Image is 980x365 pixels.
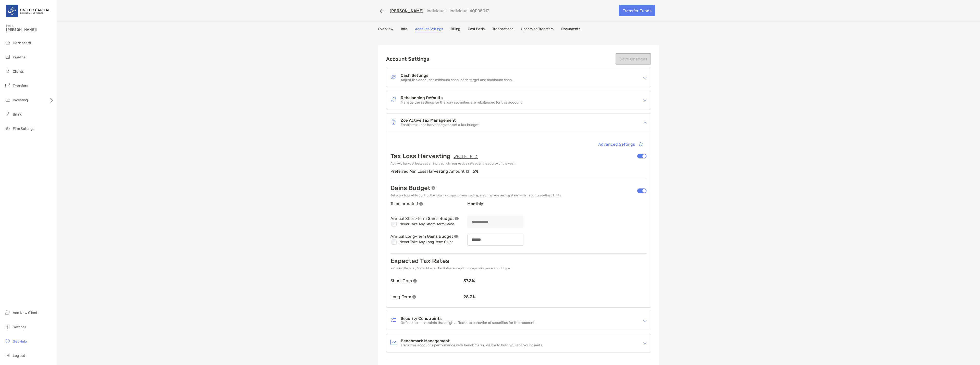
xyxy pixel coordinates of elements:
span: Investing [13,98,28,102]
img: Security Constraints [390,317,397,323]
p: Gains Budget [390,184,430,192]
p: Including Federal, State & Local. Tax Rates are options, depending on account type. [390,267,511,270]
img: icon arrow [643,121,647,124]
div: icon arrowSecurity ConstraintsSecurity ConstraintsDefine the constraints that might affect the be... [386,312,651,330]
a: Billing [451,27,460,32]
img: Cash Settings [390,74,397,80]
p: Manage the settings for the way securities are rebalanced for this account. [401,100,523,105]
p: Enable tax Loss harvesting and set a tax budget. [401,123,480,127]
p: Expected Tax Rates [390,257,449,265]
p: Annual Short-Term Gains Budget [390,216,454,221]
div: icon arrowRebalancing DefaultsRebalancing DefaultsManage the settings for the way securities are ... [386,91,651,109]
p: Preferred Min Loss Harvesting Amount [390,168,464,174]
h4: Zoe Active Tax Management [401,118,480,123]
span: Firm Settings [13,127,34,131]
a: Info [401,27,407,32]
p: Never Take Any Short-Term Gains [399,222,455,226]
img: info tooltip [412,295,416,299]
img: Zoe Active Tax Management [390,119,397,125]
p: Long-Term [390,294,411,299]
img: logout icon [5,352,11,358]
a: Documents [561,27,580,32]
p: 5 % [470,169,479,174]
span: Log out [13,354,25,358]
p: Actively harvest losses at an increasingly aggressive rate over the course of the year. [390,162,647,166]
p: monthly [467,201,523,210]
p: To be prorated [390,201,418,206]
div: icon arrowCash SettingsCash SettingsAdjust the account’s minimum cash, cash target and maximum cash. [386,69,651,87]
img: info tooltip [413,279,417,283]
img: pipeline icon [5,54,11,60]
h4: Benchmark Management [401,339,543,343]
h4: Rebalancing Defaults [401,96,523,100]
img: dashboard icon [5,40,11,46]
a: Transactions [492,27,513,32]
span: [PERSON_NAME]! [6,28,54,32]
h2: Account Settings [386,56,429,62]
p: Tax Loss Harvesting [390,153,451,160]
img: info tooltip [419,202,423,206]
p: 37.3 % [463,278,647,283]
span: Billing [13,112,22,117]
img: United Capital Logo [6,2,51,20]
a: Transfer Funds [619,5,655,16]
img: add_new_client icon [5,309,11,316]
img: Benchmark Management [390,339,397,345]
h4: Cash Settings [401,73,513,78]
span: Add New Client [13,311,37,315]
img: firm-settings icon [5,125,11,131]
span: Get Help [13,339,27,344]
img: info tooltip [455,217,459,220]
p: Individual - Individual 4QP05013 [427,8,489,13]
img: icon arrow [643,98,647,102]
span: Settings [13,325,26,329]
a: Account Settings [415,27,443,32]
p: Track this account’s performance with benchmarks, visible to both you and your clients. [401,343,543,348]
img: Rebalancing Defaults [390,96,397,103]
p: Short-Term [390,278,412,283]
img: icon arrow [643,342,647,345]
p: 28.3 % [463,294,647,299]
h4: Security Constraints [401,317,535,321]
img: settings icon [5,324,11,330]
img: icon arrow [643,319,647,323]
img: info tooltip [466,170,469,173]
span: Dashboard [13,41,31,45]
img: clients icon [5,68,11,74]
img: info tooltip [454,235,458,238]
img: investing icon [5,97,11,103]
p: Set a tax budget to control the total tax impact from trading, ensuring rebalancing stays within ... [390,194,562,197]
button: What is this? [452,154,479,160]
button: Advanced Settings [594,139,647,150]
a: Overview [378,27,393,32]
a: Cost Basis [468,27,485,32]
img: billing icon [5,111,11,117]
a: [PERSON_NAME] [390,8,424,13]
img: get-help icon [5,338,11,344]
div: icon arrowBenchmark ManagementBenchmark ManagementTrack this account’s performance with benchmark... [386,334,651,352]
img: icon arrow [643,76,647,80]
span: Pipeline [13,55,26,59]
p: Adjust the account’s minimum cash, cash target and maximum cash. [401,78,513,82]
p: Define the constraints that might affect the behavior of securities for this account. [401,321,535,325]
img: info tooltip [432,186,435,190]
p: Never Take Any Long-term Gains [399,240,453,244]
span: Clients [13,69,24,74]
a: Upcoming Transfers [521,27,554,32]
div: icon arrowZoe Active Tax ManagementZoe Active Tax ManagementEnable tax Loss harvesting and set a ... [386,114,651,132]
p: Annual Long-Term Gains Budget [390,234,453,239]
span: Transfers [13,84,28,88]
img: transfers icon [5,82,11,89]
